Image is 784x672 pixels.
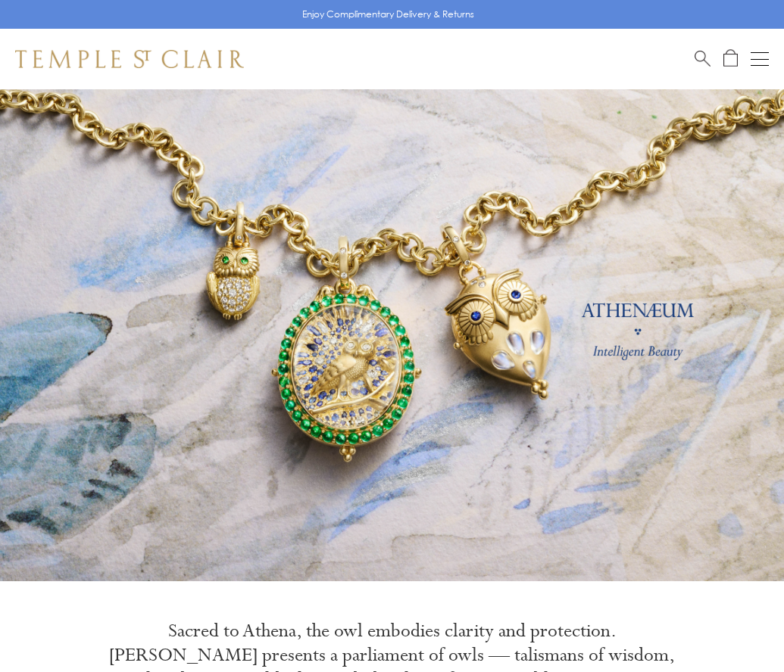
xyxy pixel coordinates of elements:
p: Enjoy Complimentary Delivery & Returns [302,7,474,22]
a: Search [695,49,711,68]
a: Open Shopping Bag [723,49,738,68]
button: Open navigation [751,50,769,68]
img: Temple St. Clair [15,50,244,68]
